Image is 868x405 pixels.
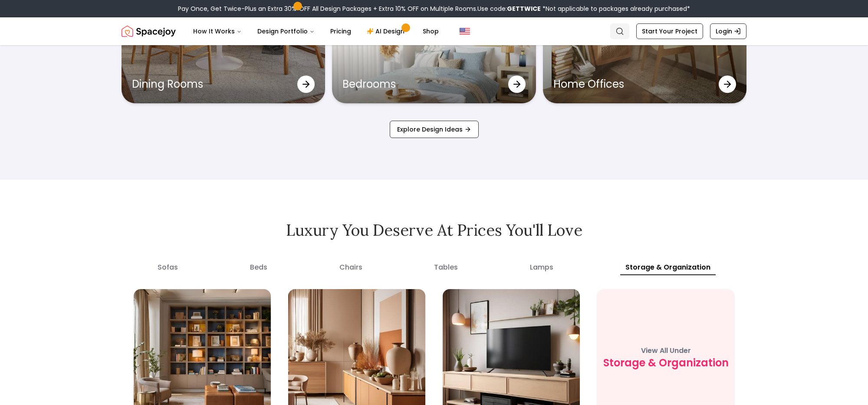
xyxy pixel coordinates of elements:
[250,23,322,40] button: Design Portfolio
[323,23,358,40] a: Pricing
[390,121,479,138] a: Explore Design Ideas
[525,260,559,275] button: lamps
[507,4,541,13] b: GETTWICE
[132,77,203,91] p: Dining Rooms
[245,260,273,275] button: beds
[360,23,414,40] a: AI Design
[710,23,746,39] a: Login
[641,346,691,356] p: View All Under
[620,260,716,275] button: storage & organization
[122,221,746,239] h2: Luxury you deserve at prices you'll love
[186,23,249,40] button: How It Works
[152,260,183,275] button: sofas
[122,17,746,45] nav: Global
[122,23,176,40] img: Spacejoy Logo
[334,260,368,275] button: chairs
[460,26,470,36] img: United States
[416,23,446,40] a: Shop
[553,77,624,91] p: Home Offices
[636,23,703,39] a: Start Your Project
[477,4,541,13] span: Use code:
[186,23,446,40] nav: Main
[342,77,396,91] p: Bedrooms
[122,23,176,40] a: Spacejoy
[178,4,690,13] div: Pay Once, Get Twice-Plus an Extra 30% OFF All Design Packages + Extra 10% OFF on Multiple Rooms.
[603,356,729,370] span: storage & organization
[429,260,463,275] button: tables
[541,4,690,13] span: *Not applicable to packages already purchased*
